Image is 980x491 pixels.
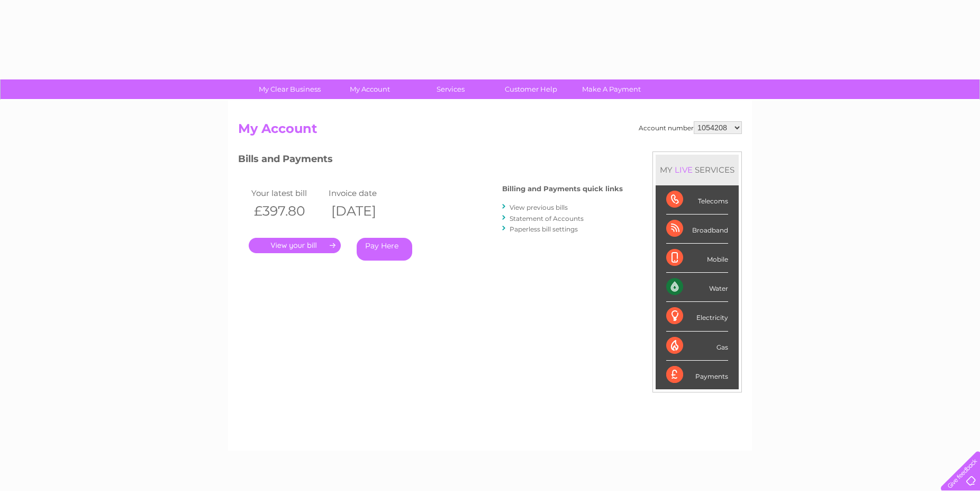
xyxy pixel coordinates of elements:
h4: Billing and Payments quick links [502,185,623,193]
th: £397.80 [249,200,326,222]
div: Telecoms [666,185,728,215]
div: Broadband [666,215,728,244]
a: Paperless bill settings [510,225,578,233]
td: Your latest bill [249,186,326,200]
a: Services [407,79,494,99]
a: My Clear Business [246,79,333,99]
a: My Account [326,79,414,99]
div: MY SERVICES [656,155,739,185]
th: [DATE] [326,200,403,222]
div: Payments [666,361,728,389]
div: Account number [639,121,742,134]
a: . [249,238,341,253]
h3: Bills and Payments [238,151,623,170]
a: Pay Here [357,238,412,261]
div: Water [666,273,728,302]
a: View previous bills [510,203,568,211]
a: Statement of Accounts [510,215,584,222]
div: LIVE [673,165,695,175]
td: Invoice date [326,186,403,200]
div: Gas [666,332,728,361]
h2: My Account [238,121,742,141]
div: Electricity [666,302,728,331]
a: Make A Payment [568,79,655,99]
div: Mobile [666,244,728,273]
a: Customer Help [487,79,575,99]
